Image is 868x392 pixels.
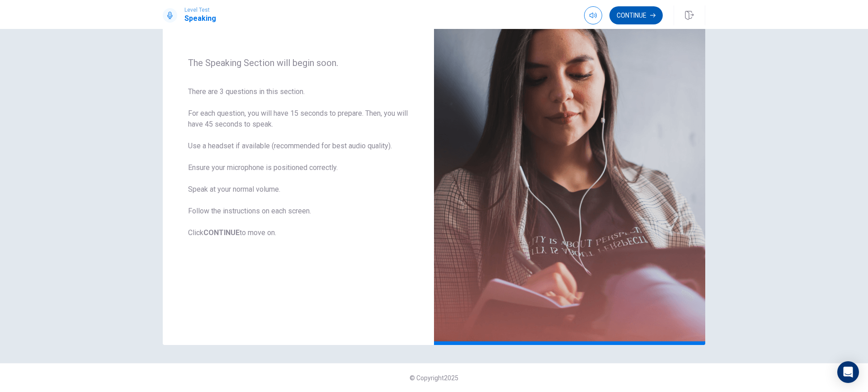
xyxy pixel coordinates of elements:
[184,13,216,24] h1: Speaking
[188,57,409,68] span: The Speaking Section will begin soon.
[609,6,663,24] button: Continue
[410,374,458,382] span: © Copyright 2025
[184,7,216,13] span: Level Test
[837,361,859,383] div: Open Intercom Messenger
[203,228,240,237] b: CONTINUE
[188,86,409,238] span: There are 3 questions in this section. For each question, you will have 15 seconds to prepare. Th...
